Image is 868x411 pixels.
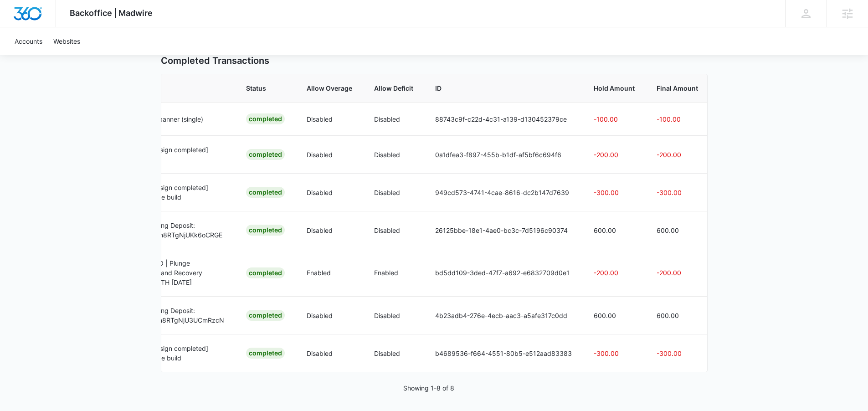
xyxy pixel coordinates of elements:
[374,349,413,358] p: Disabled
[594,226,635,235] p: 600.00
[246,348,285,359] div: Completed
[121,258,224,287] p: HOLD - TODO | Plunge Performance and Recovery M328497 | OTH [DATE]
[657,83,698,93] span: Final Amount
[435,226,572,235] p: 26125bbe-18e1-4ae0-bc3c-7d5196c90374
[246,225,285,236] div: Completed
[246,187,285,198] div: Completed
[594,311,635,320] p: 600.00
[121,83,224,93] span: Description
[594,83,635,93] span: Hold Amount
[657,150,698,159] p: -200.00
[121,183,224,202] p: 527165 - [design completed] standard page build
[435,114,572,124] p: 88743c9f-c22d-4c31-a139-d130452379ce
[307,150,352,159] p: Disabled
[121,114,224,124] p: 527172 - ad banner (single)
[307,226,352,235] p: Disabled
[374,114,413,124] p: Disabled
[657,226,698,235] p: 600.00
[48,27,86,55] a: Websites
[594,150,635,159] p: -200.00
[246,149,285,160] div: Completed
[435,349,572,358] p: b4689536-f664-4551-80b5-e512aad83383
[307,311,352,320] p: Disabled
[307,349,352,358] p: Disabled
[594,268,635,277] p: -200.00
[121,306,224,325] p: Recurring Billing Deposit: in_1RooP3A4n8RTgNjU3UCmRzcN
[403,383,454,393] p: Showing 1-8 of 8
[594,349,635,358] p: -300.00
[246,83,285,93] span: Status
[594,188,635,197] p: -300.00
[9,27,48,55] a: Accounts
[307,83,352,93] span: Allow Overage
[374,188,413,197] p: Disabled
[594,114,635,124] p: -100.00
[435,188,572,197] p: 949cd573-4741-4cae-8616-dc2b147d7639
[435,83,572,93] span: ID
[161,54,708,67] p: Completed Transactions
[657,349,698,358] p: -300.00
[435,268,572,277] p: bd5dd109-3ded-47f7-a692-e6832709d0e1
[374,150,413,159] p: Disabled
[657,311,698,320] p: 600.00
[374,311,413,320] p: Disabled
[121,344,224,363] p: 522981 - [design completed] standard page build
[307,188,352,197] p: Disabled
[121,145,224,164] p: 527169 - [design completed] email project
[435,150,572,159] p: 0a1dfea3-f897-455b-b1df-af5bf6c694f6
[374,268,413,277] p: Enabled
[374,83,413,93] span: Allow Deficit
[307,268,352,277] p: Enabled
[121,221,224,240] p: Recurring Billing Deposit: in_1S03BgA4n8RTgNjUKk6oCRGE
[70,8,153,18] span: Backoffice | Madwire
[657,268,698,277] p: -200.00
[657,188,698,197] p: -300.00
[246,267,285,278] div: Completed
[435,311,572,320] p: 4b23adb4-276e-4ecb-aac3-a5afe317c0dd
[307,114,352,124] p: Disabled
[657,114,698,124] p: -100.00
[246,310,285,321] div: Completed
[246,113,285,124] div: Completed
[374,226,413,235] p: Disabled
